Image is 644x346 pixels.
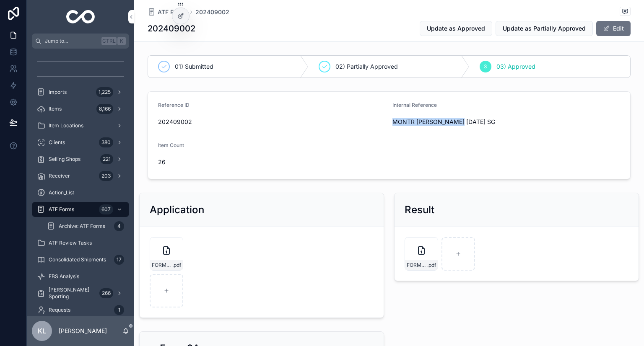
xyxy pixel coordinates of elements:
[496,62,535,71] span: 03) Approved
[158,102,190,108] span: Reference ID
[49,273,79,280] span: FBS Analysis
[335,62,398,71] span: 02) Partially Approved
[427,262,436,269] span: .pdf
[158,158,166,166] span: 26
[496,21,593,36] button: Update as Partially Approved
[32,302,129,318] a: Requests1
[49,89,67,96] span: Imports
[158,118,386,126] span: 202409002
[32,168,129,183] a: Receiver203
[38,326,46,336] span: KL
[100,154,113,164] div: 221
[596,21,631,36] button: Edit
[32,235,129,250] a: ATF Review Tasks
[99,137,113,147] div: 380
[32,118,129,133] a: Item Locations
[49,206,74,213] span: ATF Forms
[99,204,113,214] div: 607
[407,262,427,269] span: FORM6PARTI-PARTIALLY-APPROVED-MONTR-[PERSON_NAME]-[DATE]-SG
[158,142,184,148] span: Item Count
[59,223,105,230] span: Archive: ATF Forms
[172,262,181,269] span: .pdf
[49,287,96,300] span: [PERSON_NAME] Sporting
[49,189,74,196] span: Action_List
[49,106,62,112] span: Items
[49,173,70,179] span: Receiver
[427,24,485,33] span: Update as Approved
[503,24,586,33] span: Update as Partially Approved
[99,288,113,298] div: 266
[32,252,129,267] a: Consolidated Shipments17
[32,286,129,301] a: [PERSON_NAME] Sporting266
[150,203,204,217] h2: Application
[66,10,95,23] img: App logo
[96,104,113,114] div: 8,166
[114,305,124,315] div: 1
[32,135,129,150] a: Clients380
[158,8,187,16] span: ATF Forms
[49,240,92,246] span: ATF Review Tasks
[114,221,124,231] div: 4
[392,102,437,108] span: Internal Reference
[32,185,129,200] a: Action_List
[32,34,129,49] button: Jump to...CtrlK
[118,38,125,44] span: K
[484,63,487,70] span: 3
[59,327,107,335] p: [PERSON_NAME]
[195,8,229,16] a: 202409002
[148,8,187,16] a: ATF Forms
[49,122,83,129] span: Item Locations
[32,202,129,217] a: ATF Forms607
[420,21,492,36] button: Update as Approved
[49,156,80,163] span: Selling Shops
[32,85,129,100] a: Imports1,225
[45,38,98,44] span: Jump to...
[101,37,117,45] span: Ctrl
[49,307,70,313] span: Requests
[152,262,172,269] span: FORM6PARTI-SUBMITTED-MONTR-[PERSON_NAME]-[DATE]-SG
[32,269,129,284] a: FBS Analysis
[49,139,65,146] span: Clients
[175,62,213,71] span: 01) Submitted
[96,87,113,97] div: 1,225
[99,171,113,181] div: 203
[148,23,195,34] h1: 202409002
[392,118,620,126] span: MONTR [PERSON_NAME] [DATE] SG
[32,101,129,116] a: Items8,166
[27,49,134,316] div: scrollable content
[42,219,129,234] a: Archive: ATF Forms4
[32,152,129,167] a: Selling Shops221
[114,255,124,265] div: 17
[49,256,106,263] span: Consolidated Shipments
[405,203,434,217] h2: Result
